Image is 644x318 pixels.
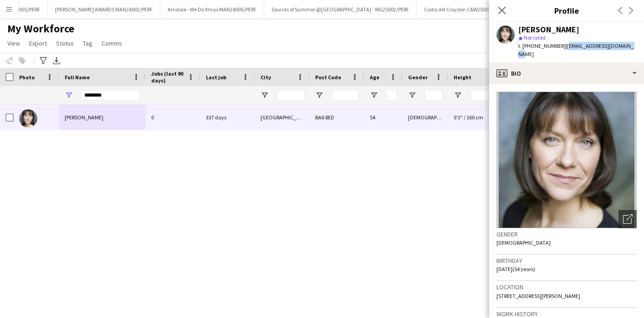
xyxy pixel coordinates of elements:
div: 5'3" / 160 cm [448,105,539,130]
app-action-btn: Export XLSX [51,55,62,66]
div: BA6 8ED [310,105,364,130]
div: 0 [146,105,200,130]
input: Post Code Filter Input [332,90,359,101]
img: Crew avatar or photo [496,92,637,228]
span: [DEMOGRAPHIC_DATA] [496,239,551,246]
button: [PERSON_NAME] AWARDS MAN24002/PERF [48,0,160,18]
div: Bio [489,62,644,84]
input: City Filter Input [277,90,304,101]
a: Status [52,37,77,49]
a: Export [26,37,51,49]
span: Full Name [65,74,90,81]
div: 54 [364,105,403,130]
h3: Work history [496,310,637,318]
a: View [4,37,24,49]
span: | [EMAIL_ADDRESS][DOMAIN_NAME] [518,42,634,57]
button: Sounds of Summer @[GEOGRAPHIC_DATA] - WG25002/PERF [264,0,417,18]
span: Photo [19,74,35,81]
button: Open Filter Menu [261,91,269,99]
div: Open photos pop-in [618,210,637,228]
span: [PERSON_NAME] [65,114,103,121]
button: Arndale - We Do Xmas MAN24006/PERF [160,0,264,18]
div: [PERSON_NAME] [518,26,579,34]
a: Comms [98,37,126,49]
div: [DEMOGRAPHIC_DATA] [403,105,448,130]
span: City [261,74,271,81]
input: Age Filter Input [386,90,397,101]
button: Open Filter Menu [454,91,462,99]
img: Angela Laverick [19,109,37,128]
button: Open Filter Menu [408,91,416,99]
span: t. [PHONE_NUMBER] [518,42,566,49]
h3: Location [496,283,637,291]
input: Gender Filter Input [424,90,443,101]
h3: Profile [489,5,644,16]
button: Open Filter Menu [65,91,73,99]
span: Post Code [315,74,341,81]
app-action-btn: Advanced filters [38,55,49,66]
button: Costa del Croydon C&W25003/PERF [417,0,511,18]
a: Tag [79,37,96,49]
span: Tag [83,39,92,47]
div: [GEOGRAPHIC_DATA] [255,105,310,130]
span: View [7,39,20,47]
input: Height Filter Input [470,90,534,101]
input: Full Name Filter Input [81,90,140,101]
h3: Gender [496,230,637,238]
span: Age [370,74,379,81]
span: [DATE] (54 years) [496,266,535,272]
span: Height [454,74,471,81]
span: My Workforce [7,22,74,36]
div: 337 days [200,105,255,130]
span: Comms [102,39,122,47]
span: [STREET_ADDRESS][PERSON_NAME] [496,292,580,299]
span: Export [29,39,47,47]
span: Gender [408,74,428,81]
button: Open Filter Menu [315,91,323,99]
h3: Birthday [496,256,637,265]
span: Jobs (last 90 days) [151,70,184,84]
button: Open Filter Menu [370,91,378,99]
span: Status [56,39,74,47]
span: Not rated [524,34,546,41]
span: Last job [206,74,226,81]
